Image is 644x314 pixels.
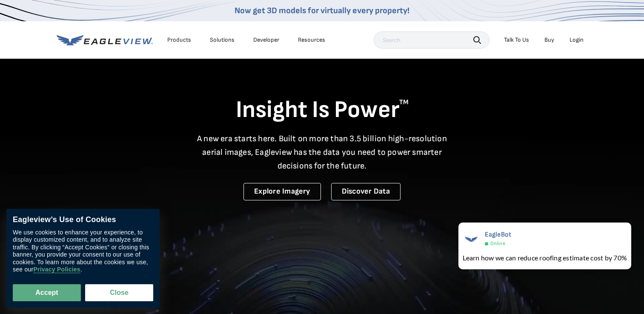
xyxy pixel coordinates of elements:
div: Talk To Us [504,36,529,44]
div: Resources [298,36,325,44]
img: EagleBot [463,231,480,248]
button: Close [85,284,153,301]
a: Explore Imagery [243,183,321,200]
span: EagleBot [485,231,512,239]
a: Discover Data [331,183,401,200]
a: Now get 3D models for virtually every property! [235,6,409,16]
div: Login [570,36,584,44]
input: Search [374,31,489,49]
a: Privacy Policies [33,266,80,274]
span: Online [490,240,505,247]
sup: TM [399,98,409,106]
button: Accept [13,284,81,301]
a: Developer [253,36,279,44]
p: A new era starts here. Built on more than 3.5 billion high-resolution aerial images, Eagleview ha... [192,132,452,173]
h1: Insight Is Power [57,95,588,125]
div: Eagleview’s Use of Cookies [13,215,153,225]
div: Solutions [210,36,235,44]
div: Products [167,36,191,44]
div: We use cookies to enhance your experience, to display customized content, and to analyze site tra... [13,229,153,274]
div: Learn how we can reduce roofing estimate cost by 70% [463,253,627,263]
a: Buy [544,36,554,44]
